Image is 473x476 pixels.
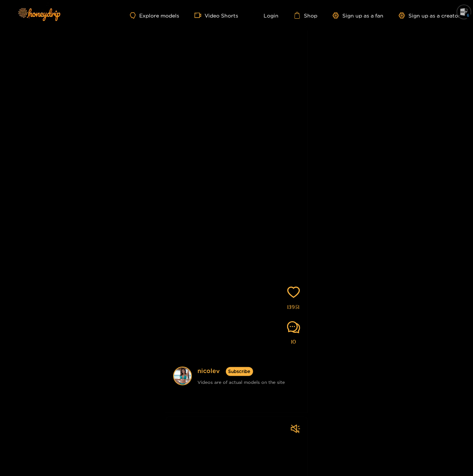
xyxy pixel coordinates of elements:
span: 10 [291,338,296,346]
span: 13951 [287,303,300,311]
span: heart [287,286,300,299]
a: Login [253,12,279,19]
a: Explore models [130,12,179,19]
span: Subscribe [228,368,250,375]
a: nicolev [198,367,220,376]
div: Videos are of actual models on the site [198,378,285,386]
span: video-camera [195,12,205,19]
span: sound [291,424,300,433]
span: comment [287,321,300,334]
a: Shop [294,12,318,19]
button: Subscribe [226,367,253,376]
a: Sign up as a fan [333,12,384,19]
a: Sign up as a creator [399,12,461,19]
a: Video Shorts [195,12,239,19]
img: user avatar [174,367,191,385]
